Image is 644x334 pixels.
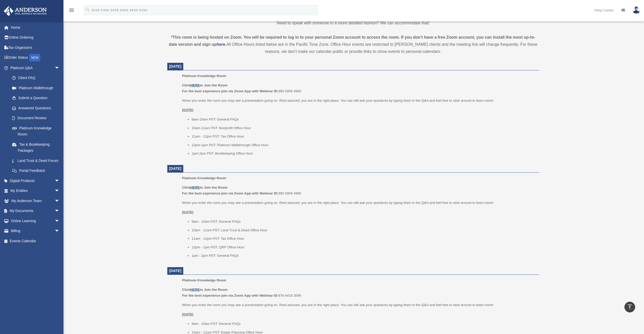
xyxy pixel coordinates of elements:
[182,98,535,104] p: When you enter the room you may see a presentation going on. Rest assured, you are in the right p...
[192,227,536,233] li: 10am - 11am PST: Land Trust & Deed Office Hour
[192,219,536,225] li: 9am - 10am PST: General FAQs
[633,6,640,14] img: User Pic
[4,236,67,246] a: Events Calendar
[190,186,200,189] a: HERE
[55,186,65,196] span: arrow_drop_down
[4,42,67,53] a: Tax Organizers
[182,288,227,292] b: Click to Join the Room
[182,278,226,282] span: Platinum Knowledge Room
[7,166,67,176] a: Portal Feedback
[4,216,67,226] a: Online Learningarrow_drop_down
[192,133,536,140] li: 11am - 12pm PST: Tax Office Hour
[182,302,535,308] p: When you enter the room you may see a presentation going on. Rest assured, you are in the right p...
[182,200,535,206] p: When you enter the room you may see a presentation going on. Rest assured, you are in the right p...
[167,20,539,27] p: Need to speak with someone in a more detailed fashion? We can accommodate that!
[7,93,67,103] a: Submit a Question
[169,35,535,47] strong: *This room is being hosted on Zoom. You will be required to log in to your personal Zoom account ...
[182,82,535,94] p: 985 5959 4980
[4,206,67,216] a: My Documentsarrow_drop_down
[4,33,67,43] a: Online Ordering
[7,73,67,83] a: Client FAQ
[7,113,67,123] a: Document Review
[192,142,536,148] li: 12pm-1pm PST: Platinum Walkthrough Office Hour
[217,42,225,47] a: here
[182,89,278,93] b: For the best experience join via Zoom App with Webinar ID:
[190,83,200,87] a: HERE
[182,191,278,195] b: For the best experience join via Zoom App with Webinar ID:
[182,210,193,214] u: [DATE]
[627,304,633,310] i: vertical_align_top
[4,226,67,236] a: Billingarrow_drop_down
[55,216,65,226] span: arrow_drop_down
[7,156,67,166] a: Land Trust & Deed Forum
[192,125,536,131] li: 10am-11am PST: Nonprofit Office Hour
[55,226,65,236] span: arrow_drop_down
[4,22,67,33] a: Home
[182,294,278,297] b: For the best experience join via Zoom App with Webinar ID:
[225,42,226,47] strong: .
[7,123,65,139] a: Platinum Knowledge Room
[192,321,536,327] li: 9am - 10am PST: General FAQs
[192,150,536,157] li: 1pm-2pm PST: Bookkeeping Office Hour
[4,176,67,186] a: Digital Productsarrow_drop_down
[69,7,75,13] i: menu
[55,206,65,216] span: arrow_drop_down
[29,54,40,62] div: NEW
[192,116,536,123] li: 9am-10am PST: General FAQs
[55,176,65,186] span: arrow_drop_down
[182,74,226,78] span: Platinum Knowledge Room
[190,288,200,292] a: HERE
[182,186,227,189] b: Click to Join the Room
[182,312,193,316] u: [DATE]
[182,83,227,87] b: Click to Join the Room
[4,196,67,206] a: My Anderson Teamarrow_drop_down
[4,186,67,196] a: My Entitiesarrow_drop_down
[69,9,75,13] a: menu
[4,53,67,63] a: Order StatusNEW
[7,103,67,113] a: Answered Questions
[4,63,67,73] a: Platinum Q&Aarrow_drop_down
[192,244,536,250] li: 12pm - 1pm PST: QRP Office Hour
[55,63,65,73] span: arrow_drop_down
[167,34,539,55] div: All Office Hours listed below are in the Pacific Time Zone. Office Hour events are restricted to ...
[169,64,181,68] span: [DATE]
[7,83,67,93] a: Platinum Walkthrough
[192,236,536,242] li: 11am - 12pm PST: Tax Office Hour
[169,269,181,273] span: [DATE]
[182,176,226,180] span: Platinum Knowledge Room
[7,139,67,156] a: Tax & Bookkeeping Packages
[182,185,535,196] p: 985 5959 4980
[192,253,536,259] li: 1pm - 2pm PST: General FAQs
[2,6,48,16] img: Anderson Advisors Platinum Portal
[624,302,635,312] a: vertical_align_top
[182,287,535,299] p: 976 6416 3099
[182,108,193,112] u: [DATE]
[169,166,181,171] span: [DATE]
[55,196,65,206] span: arrow_drop_down
[85,7,90,12] i: search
